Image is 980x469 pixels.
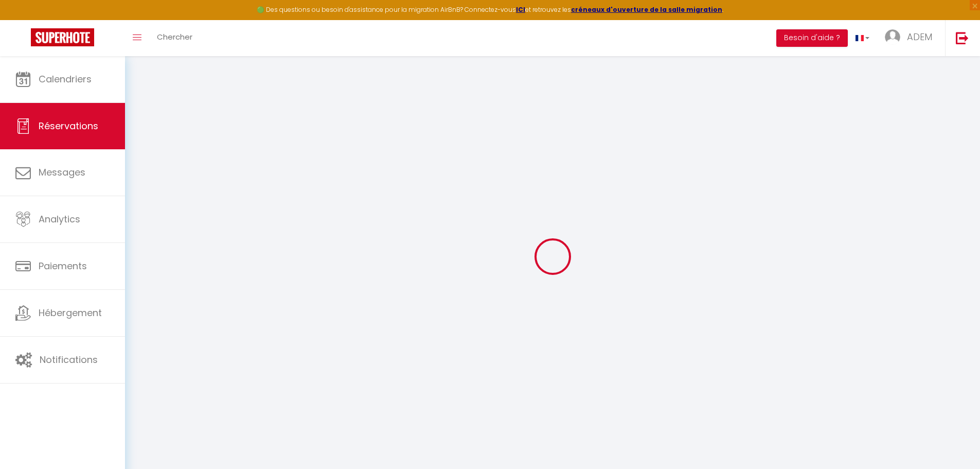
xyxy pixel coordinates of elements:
[39,306,102,319] span: Hébergement
[877,20,945,56] a: ... ADEM
[39,213,80,225] span: Analytics
[39,259,87,272] span: Paiements
[149,20,200,56] a: Chercher
[8,4,39,35] button: Ouvrir le widget de chat LiveChat
[39,73,92,85] span: Calendriers
[571,5,722,14] a: créneaux d'ouverture de la salle migration
[907,30,932,43] span: ADEM
[39,119,98,132] span: Réservations
[516,5,525,14] a: ICI
[885,29,900,45] img: ...
[776,29,848,47] button: Besoin d'aide ?
[31,28,94,46] img: Super Booking
[39,166,85,179] span: Messages
[956,31,969,44] img: logout
[40,353,98,366] span: Notifications
[157,31,192,42] span: Chercher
